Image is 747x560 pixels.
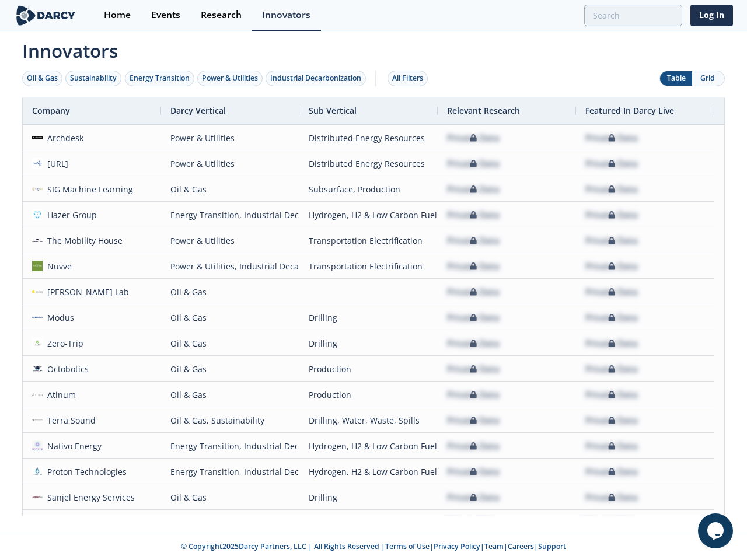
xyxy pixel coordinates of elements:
img: logo-wide.svg [14,5,78,26]
div: Subsurface, Production [309,177,428,202]
div: Private Data [447,510,500,535]
div: Nuvve [43,254,72,279]
img: ebe80549-b4d3-4f4f-86d6-e0c3c9b32110 [32,440,43,451]
div: Drilling [309,331,428,356]
button: Table [660,71,692,86]
div: Private Data [585,356,638,381]
div: Private Data [585,331,638,356]
div: Private Data [585,408,638,433]
p: © Copyright 2025 Darcy Partners, LLC | All Rights Reserved | | | | | [16,541,731,552]
div: Private Data [447,125,500,150]
div: Hydrogen, H2 & Low Carbon Fuels [309,202,428,228]
div: Drilling [309,305,428,330]
a: Support [538,541,566,551]
div: Terra Sound [43,408,96,433]
div: Private Data [585,485,638,510]
a: Team [484,541,504,551]
div: Oil & Gas [170,305,290,330]
img: ab8e5e95-b9cc-4897-8b2e-8c2ff4c3180b [32,132,43,143]
div: Private Data [447,382,500,407]
div: Private Data [447,228,500,253]
div: Private Data [585,279,638,304]
div: Private Data [585,459,638,484]
img: 1947e124-eb77-42f3-86b6-0e38c15c803b [32,363,43,374]
div: Power & Utilities [202,73,258,83]
a: Privacy Policy [434,541,480,551]
div: [PERSON_NAME] Lab [43,279,130,304]
div: Transportation Electrification [309,228,428,253]
div: Oil & Gas [170,177,290,202]
div: Hazer Group [43,202,97,228]
div: Private Data [447,151,500,176]
img: f3daa296-edca-4246-95c9-a684112ce6f8 [32,286,43,297]
div: Power & Utilities [170,125,290,150]
div: Research [201,10,242,20]
a: Terms of Use [385,541,430,551]
div: Proton Technologies [43,459,127,484]
div: Home [104,10,131,20]
div: Sanjel Energy Services [43,485,135,510]
div: Sustainability, Power & Utilities [170,510,290,535]
div: SIG Machine Learning [43,177,134,202]
div: Modus [43,305,75,330]
div: Energy Transition, Industrial Decarbonization [170,433,290,459]
a: Log In [690,5,733,26]
div: Private Data [447,305,500,330]
div: Hydrogen, H2 & Low Carbon Fuels [309,459,428,484]
div: Energy Transition, Industrial Decarbonization [170,202,290,228]
div: Private Data [585,151,638,176]
div: Private Data [585,202,638,228]
div: Oil & Gas [170,382,290,407]
img: 1673644973152-TMH%E2%80%93Logo%E2%80%93Vertical_deep%E2%80%93blue.png [32,235,43,246]
div: Private Data [585,125,638,150]
span: Innovators [14,33,733,64]
div: All Filters [392,73,423,83]
div: Power & Utilities [170,151,290,176]
div: Oil & Gas [170,356,290,381]
input: Advanced Search [584,5,682,26]
span: Featured In Darcy Live [585,105,674,116]
div: Energy Transition, Industrial Decarbonization [170,459,290,484]
div: Oil & Gas [170,331,290,356]
img: 9c506397-1bad-4fbb-8e4d-67b931672769 [32,158,43,169]
div: Distributed Energy Resources [309,151,428,176]
button: Grid [692,71,724,86]
img: sanjel.com.png [32,492,43,502]
div: SM Instruments [43,510,110,535]
div: Archdesk [43,125,84,150]
div: Private Data [447,279,500,304]
div: Asset Management & Digitization, Methane Emissions [309,510,428,535]
div: Private Data [585,305,638,330]
span: Relevant Research [447,105,520,116]
button: Oil & Gas [22,71,62,86]
div: Power & Utilities [170,228,290,253]
div: Private Data [447,485,500,510]
div: Innovators [262,10,310,20]
div: Private Data [585,254,638,279]
div: Industrial Decarbonization [270,73,361,83]
div: Private Data [585,228,638,253]
div: Private Data [585,382,638,407]
img: a5afd840-feb6-4328-8c69-739a799e54d1 [32,312,43,323]
div: Sustainability [70,73,117,83]
div: Private Data [447,356,500,381]
img: 2e65efa3-6c94-415d-91a3-04c42e6548c1 [32,338,43,348]
iframe: chat widget [698,513,735,548]
div: Private Data [585,510,638,535]
div: Oil & Gas [170,485,290,510]
img: 01eacff9-2590-424a-bbcc-4c5387c69fda [32,184,43,194]
div: The Mobility House [43,228,123,253]
div: Drilling [309,485,428,510]
span: Sub Vertical [309,105,357,116]
div: Distributed Energy Resources [309,125,428,150]
a: Careers [508,541,534,551]
div: Oil & Gas [170,279,290,304]
button: Industrial Decarbonization [266,71,366,86]
div: Private Data [447,254,500,279]
img: 9c95c6f0-4dc2-42bd-b77a-e8faea8af569 [32,466,43,477]
div: Octobotics [43,356,89,381]
div: Private Data [447,459,500,484]
div: Zero-Trip [43,331,84,356]
span: Darcy Vertical [170,105,226,116]
div: Atinum [43,382,76,407]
